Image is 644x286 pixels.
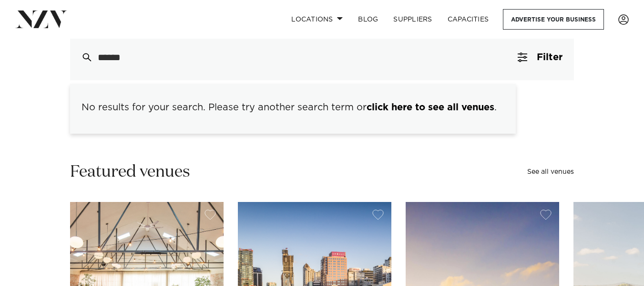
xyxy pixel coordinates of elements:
a: Capacities [440,9,497,30]
h2: Featured venues [70,161,190,183]
a: Advertise your business [503,9,604,30]
a: SUPPLIERS [386,9,440,30]
a: See all venues [527,169,574,175]
button: Filter [506,34,574,80]
a: BLOG [350,9,386,30]
div: No results for your search. Please try another search term or . [70,95,516,119]
a: click here to see all venues [367,103,494,112]
img: nzv-logo.png [15,11,67,28]
span: Filter [537,53,562,62]
a: Locations [284,9,350,30]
